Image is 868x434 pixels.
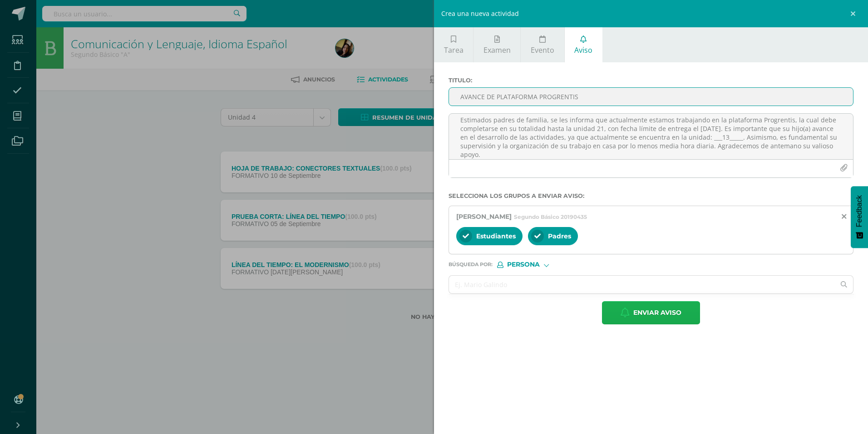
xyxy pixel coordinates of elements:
span: Evento [531,45,554,55]
a: Aviso [565,27,602,62]
span: Enviar aviso [633,302,681,324]
input: Ej. Mario Galindo [449,276,835,293]
textarea: Estimados padres de familia, se les informa que actualmente estamos trabajando en la plataforma P... [449,114,853,159]
a: Tarea [434,27,473,62]
span: Padres [548,232,571,240]
span: Búsqueda por : [449,262,493,267]
span: Tarea [444,45,464,55]
label: Titulo : [449,77,853,84]
label: Selecciona los grupos a enviar aviso : [449,192,853,199]
span: Persona [507,262,540,267]
input: Titulo [449,88,853,106]
span: Aviso [574,45,592,55]
span: Segundo Básico 20190435 [514,213,587,220]
span: Estudiantes [476,232,516,240]
div: [object Object] [497,262,565,268]
button: Feedback - Mostrar encuesta [851,186,868,248]
button: Enviar aviso [602,301,700,324]
a: Examen [473,27,520,62]
span: Feedback [855,195,863,227]
span: Examen [483,45,511,55]
span: [PERSON_NAME] [456,212,512,221]
a: Evento [521,27,564,62]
